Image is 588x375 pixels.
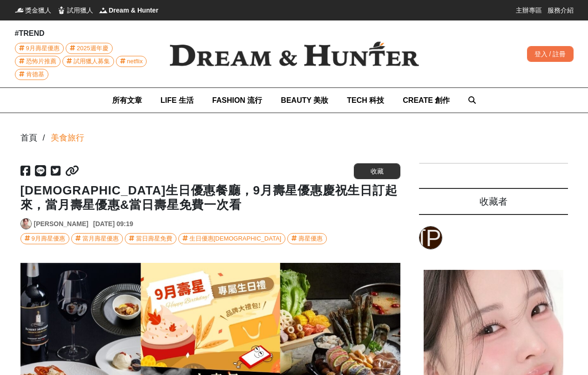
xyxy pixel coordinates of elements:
[419,226,442,249] a: [PERSON_NAME]
[116,56,147,67] a: netflix
[287,233,327,244] a: 壽星優惠
[161,96,194,104] span: LIFE 生活
[26,43,60,54] span: 9月壽星優惠
[480,196,507,207] span: 收藏者
[25,6,51,15] span: 獎金獵人
[51,132,84,144] a: 美食旅行
[15,43,64,54] a: 9月壽星優惠
[547,6,574,15] a: 服務介紹
[347,96,384,104] span: TECH 科技
[403,88,450,113] a: CREATE 創作
[281,88,328,113] a: BEAUTY 美妝
[74,56,110,67] span: 試用獵人募集
[15,6,24,15] img: 獎金獵人
[189,234,281,244] div: 生日優惠[DEMOGRAPHIC_DATA]
[57,6,66,15] img: 試用獵人
[109,6,159,15] span: Dream & Hunter
[77,43,108,54] span: 2025週年慶
[71,233,123,244] a: 當月壽星優惠
[127,56,143,67] span: netflix
[20,132,37,144] div: 首頁
[66,43,113,54] a: 2025週年慶
[15,28,155,39] div: #TREND
[32,234,65,244] div: 9月壽星優惠
[15,69,48,80] a: 肯德基
[82,234,119,244] div: 當月壽星優惠
[15,56,61,67] a: 恐怖片推薦
[20,218,32,229] a: Avatar
[347,88,384,113] a: TECH 科技
[15,6,51,15] a: 獎金獵人獎金獵人
[125,233,176,244] a: 當日壽星免費
[527,46,574,62] div: 登入 / 註冊
[212,88,263,113] a: FASHION 流行
[62,56,114,67] a: 試用獵人募集
[21,219,31,229] img: Avatar
[112,88,142,113] a: 所有文章
[26,56,56,67] span: 恐怖片推薦
[212,96,263,104] span: FASHION 流行
[20,233,69,244] a: 9月壽星優惠
[99,6,159,15] a: Dream & HunterDream & Hunter
[516,6,542,15] a: 主辦專區
[43,132,45,144] div: /
[67,6,93,15] span: 試用獵人
[161,88,194,113] a: LIFE 生活
[155,27,434,81] img: Dream & Hunter
[136,234,172,244] div: 當日壽星免費
[298,234,323,244] div: 壽星優惠
[20,183,400,212] h1: [DEMOGRAPHIC_DATA]生日優惠餐廳，9月壽星優惠慶祝生日訂起來，當月壽星優惠&當日壽星免費一次看
[99,6,108,15] img: Dream & Hunter
[403,96,450,104] span: CREATE 創作
[93,219,133,229] div: [DATE] 09:19
[57,6,93,15] a: 試用獵人試用獵人
[178,233,285,244] a: 生日優惠[DEMOGRAPHIC_DATA]
[34,219,88,229] a: [PERSON_NAME]
[112,96,142,104] span: 所有文章
[26,69,44,80] span: 肯德基
[281,96,328,104] span: BEAUTY 美妝
[354,163,400,179] button: 收藏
